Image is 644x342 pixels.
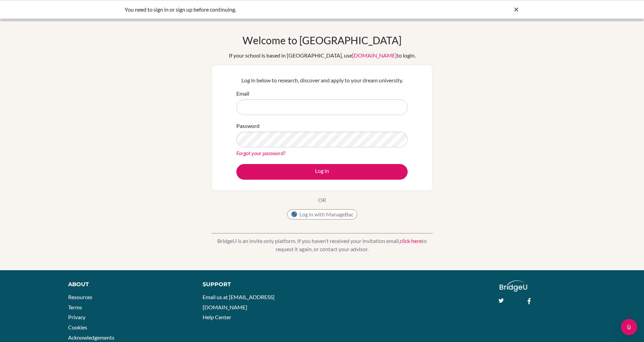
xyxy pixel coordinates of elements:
a: Terms [68,304,82,310]
a: Cookies [68,324,87,330]
div: Open Intercom Messenger [621,319,637,335]
label: Password [236,122,260,130]
img: logo_white@2x-f4f0deed5e89b7ecb1c2cc34c3e3d731f90f0f143d5ea2071677605dd97b5244.png [500,280,527,292]
a: Acknowledgements [68,334,114,341]
a: Privacy [68,314,85,320]
a: Email us at [EMAIL_ADDRESS][DOMAIN_NAME] [203,294,274,310]
div: About [68,280,187,289]
a: Forgot your password? [236,150,285,156]
div: Support [203,280,314,289]
a: click here [400,238,422,244]
button: Log in [236,164,408,180]
button: Log in with ManageBac [287,209,357,219]
a: [DOMAIN_NAME] [352,52,397,59]
label: Email [236,89,249,98]
p: BridgeU is an invite only platform. If you haven’t received your invitation email, to request it ... [211,237,433,253]
h1: Welcome to [GEOGRAPHIC_DATA] [242,34,402,46]
div: If your school is based in [GEOGRAPHIC_DATA], use to login. [229,51,415,60]
p: OR [318,196,326,204]
p: Log in below to research, discover and apply to your dream university. [236,76,408,84]
a: Help Center [203,314,231,320]
a: Resources [68,294,92,300]
div: You need to sign in or sign up before continuing. [125,5,418,14]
